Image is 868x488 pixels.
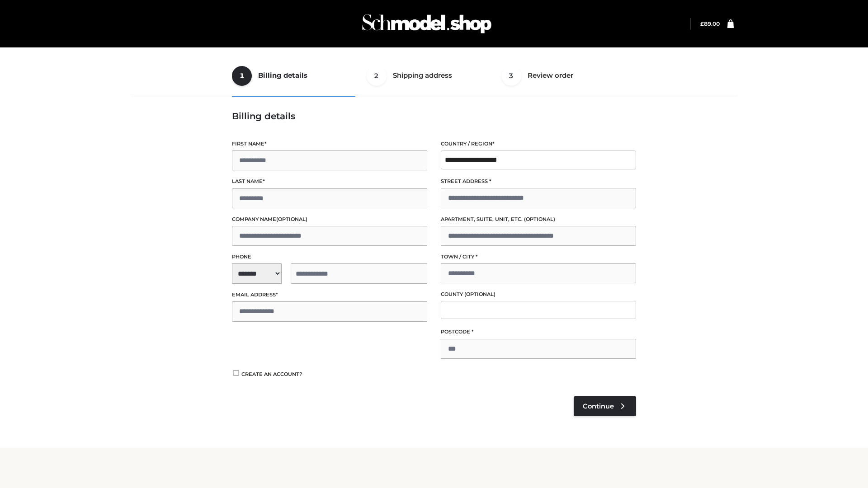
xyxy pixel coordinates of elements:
[359,6,495,42] img: Schmodel Admin 964
[441,328,636,336] label: Postcode
[232,215,427,224] label: Company name
[276,216,307,222] span: (optional)
[241,371,302,377] span: Create an account?
[574,396,636,416] a: Continue
[441,140,636,148] label: Country / Region
[524,216,555,222] span: (optional)
[232,111,636,122] h3: Billing details
[700,20,720,27] bdi: 89.00
[441,215,636,224] label: Apartment, suite, unit, etc.
[441,253,636,261] label: Town / City
[232,140,427,148] label: First name
[700,20,704,27] span: £
[232,291,427,299] label: Email address
[232,253,427,261] label: Phone
[441,177,636,186] label: Street address
[232,370,240,376] input: Create an account?
[441,290,636,299] label: County
[464,291,495,297] span: (optional)
[700,20,720,27] a: £89.00
[583,402,614,410] span: Continue
[232,177,427,186] label: Last name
